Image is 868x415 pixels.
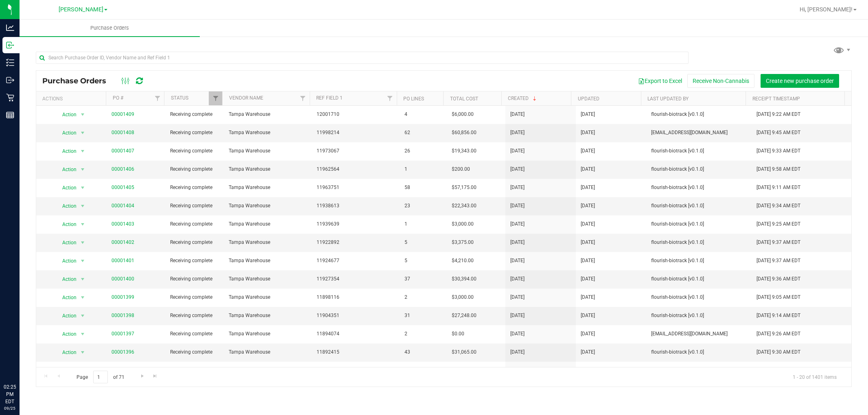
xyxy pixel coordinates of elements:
[651,293,747,301] span: flourish-biotrack [v0.1.0]
[317,348,395,356] span: 11892415
[581,147,595,155] span: [DATE]
[404,220,442,228] span: 1
[170,202,219,210] span: Receiving complete
[404,111,442,118] span: 4
[229,147,307,155] span: Tampa Warehouse
[77,365,87,376] span: select
[296,91,309,105] a: Filter
[20,20,200,37] a: Purchase Orders
[651,202,747,210] span: flourish-biotrack [v0.1.0]
[651,348,747,356] span: flourish-biotrack [v0.1.0]
[756,275,800,283] span: [DATE] 9:36 AM EDT
[452,257,474,265] span: $4,210.00
[510,257,525,265] span: [DATE]
[70,371,131,383] span: Page of 71
[229,330,307,338] span: Tampa Warehouse
[77,347,87,358] span: select
[510,275,525,283] span: [DATE]
[317,147,395,155] span: 11973067
[316,95,343,101] a: Ref Field 1
[581,165,595,173] span: [DATE]
[450,96,478,102] a: Total Cost
[112,185,134,190] a: 00001405
[581,312,595,319] span: [DATE]
[317,330,395,338] span: 11894074
[112,331,134,337] a: 00001397
[756,147,800,155] span: [DATE] 9:33 AM EDT
[756,257,800,265] span: [DATE] 9:37 AM EDT
[756,184,800,191] span: [DATE] 9:11 AM EDT
[510,111,525,118] span: [DATE]
[42,96,103,102] div: Actions
[170,184,219,191] span: Receiving complete
[229,165,307,173] span: Tampa Warehouse
[756,202,800,210] span: [DATE] 9:34 AM EDT
[6,76,14,84] inline-svg: Outbound
[24,349,34,359] iframe: Resource center unread badge
[170,312,219,319] span: Receiving complete
[452,129,477,137] span: $60,856.00
[317,184,395,191] span: 11963751
[317,129,395,137] span: 11998214
[77,237,87,248] span: select
[229,239,307,246] span: Tampa Warehouse
[452,111,474,118] span: $6,000.00
[55,164,77,175] span: Action
[36,52,689,64] input: Search Purchase Order ID, Vendor Name and Ref Field 1
[404,293,442,301] span: 2
[452,239,474,246] span: $3,375.00
[77,310,87,322] span: select
[452,312,477,319] span: $27,248.00
[581,348,595,356] span: [DATE]
[77,219,87,230] span: select
[452,202,477,210] span: $22,343.00
[510,202,525,210] span: [DATE]
[581,275,595,283] span: [DATE]
[510,239,525,246] span: [DATE]
[800,6,853,13] span: Hi, [PERSON_NAME]!
[404,312,442,319] span: 31
[581,293,595,301] span: [DATE]
[113,95,123,101] a: PO #
[93,371,108,383] input: 1
[229,111,307,118] span: Tampa Warehouse
[112,166,134,172] a: 00001406
[112,203,134,209] a: 00001404
[149,371,161,382] a: Go to the last page
[4,383,16,405] p: 02:25 PM EDT
[209,91,222,105] a: Filter
[581,220,595,228] span: [DATE]
[112,239,134,245] a: 00001402
[452,165,470,173] span: $200.00
[170,147,219,155] span: Receiving complete
[510,330,525,338] span: [DATE]
[170,129,219,137] span: Receiving complete
[766,78,834,84] span: Create new purchase order
[404,348,442,356] span: 43
[112,349,134,355] a: 00001396
[112,294,134,300] a: 00001399
[77,292,87,303] span: select
[6,41,14,49] inline-svg: Inbound
[651,330,747,338] span: [EMAIL_ADDRESS][DOMAIN_NAME]
[77,127,87,139] span: select
[170,275,219,283] span: Receiving complete
[42,76,114,85] span: Purchase Orders
[317,257,395,265] span: 11924677
[170,165,219,173] span: Receiving complete
[229,275,307,283] span: Tampa Warehouse
[55,237,77,248] span: Action
[404,129,442,137] span: 62
[77,200,87,212] span: select
[786,371,843,383] span: 1 - 20 of 1401 items
[452,293,474,301] span: $3,000.00
[112,221,134,227] a: 00001403
[55,109,77,120] span: Action
[55,219,77,230] span: Action
[55,127,77,139] span: Action
[581,330,595,338] span: [DATE]
[578,96,599,102] a: Updated
[77,182,87,193] span: select
[317,220,395,228] span: 11939639
[317,293,395,301] span: 11898116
